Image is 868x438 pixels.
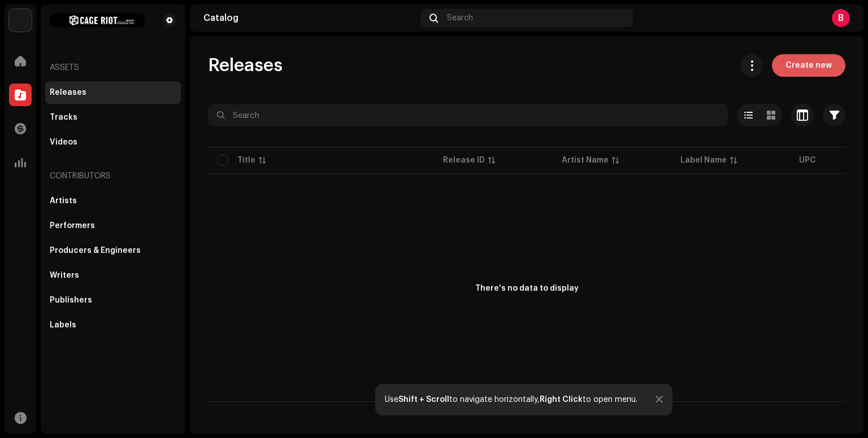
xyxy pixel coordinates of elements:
[45,289,181,312] re-m-nav-item: Publishers
[45,190,181,212] re-m-nav-item: Artists
[475,283,579,295] div: There's no data to display
[203,14,416,23] div: Catalog
[50,138,77,147] div: Videos
[50,271,79,280] div: Writers
[45,239,181,262] re-m-nav-item: Producers & Engineers
[45,264,181,287] re-m-nav-item: Writers
[785,54,832,77] span: Create new
[45,54,181,81] re-a-nav-header: Assets
[45,131,181,154] re-m-nav-item: Videos
[50,221,95,230] div: Performers
[50,88,86,97] div: Releases
[208,54,283,77] span: Releases
[208,104,728,126] input: Search
[50,296,92,305] div: Publishers
[50,113,77,122] div: Tracks
[772,54,845,77] button: Create new
[832,9,850,27] div: B
[45,314,181,336] re-m-nav-item: Labels
[45,106,181,129] re-m-nav-item: Tracks
[50,246,141,255] div: Producers & Engineers
[45,163,181,190] re-a-nav-header: Contributors
[398,396,449,404] strong: Shift + Scroll
[50,196,77,205] div: Artists
[45,81,181,104] re-m-nav-item: Releases
[50,321,76,330] div: Labels
[9,9,32,32] img: 3bdc119d-ef2f-4d41-acde-c0e9095fc35a
[540,396,583,404] strong: Right Click
[45,214,181,237] re-m-nav-item: Performers
[50,14,145,27] img: 32fd7141-360c-44c3-81c1-7b74791b89bc
[447,14,473,23] span: Search
[385,395,637,404] div: Use to navigate horizontally, to open menu.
